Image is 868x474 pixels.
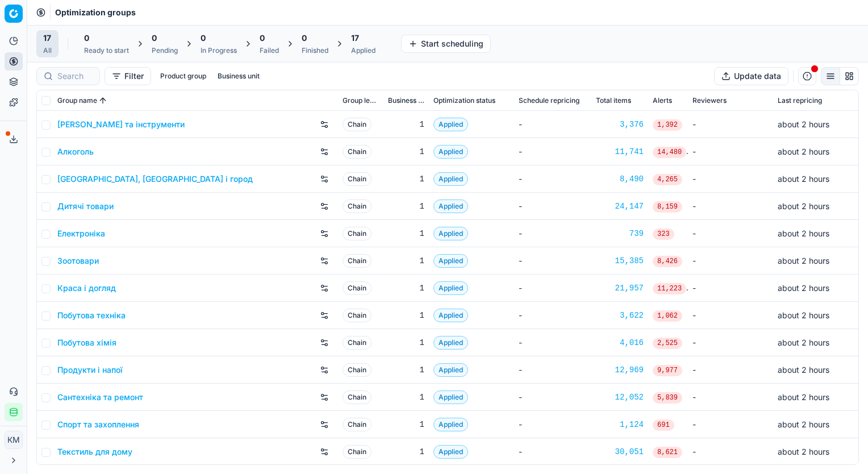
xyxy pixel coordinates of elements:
[778,310,829,320] span: about 2 hours
[433,363,468,377] span: Applied
[388,282,424,294] div: 1
[596,146,644,157] div: 11,741
[55,7,136,18] span: Optimization groups
[714,67,788,85] button: Update data
[688,384,773,411] td: -
[57,337,116,348] a: Побутова хімія
[343,418,372,431] span: Chain
[514,438,591,465] td: -
[55,7,136,18] nav: breadcrumb
[596,419,644,430] a: 1,124
[401,35,491,53] button: Start scheduling
[433,96,495,105] span: Optimization status
[433,118,468,131] span: Applied
[514,247,591,275] td: -
[778,256,829,265] span: about 2 hours
[688,356,773,384] td: -
[433,199,468,213] span: Applied
[84,32,89,44] span: 0
[514,193,591,220] td: -
[778,147,829,156] span: about 2 hours
[514,275,591,302] td: -
[778,174,829,184] span: about 2 hours
[778,365,829,375] span: about 2 hours
[57,364,123,376] a: Продукти і напої
[201,46,237,55] div: In Progress
[778,447,829,456] span: about 2 hours
[57,96,97,105] span: Group name
[514,138,591,165] td: -
[388,337,424,348] div: 1
[433,227,468,240] span: Applied
[653,419,674,431] span: 691
[596,337,644,348] a: 4,016
[653,447,682,458] span: 8,621
[57,146,94,157] a: Алкоголь
[388,228,424,239] div: 1
[596,228,644,239] a: 739
[653,256,682,267] span: 8,426
[596,173,644,185] div: 8,490
[778,96,822,105] span: Last repricing
[596,364,644,376] a: 12,969
[688,165,773,193] td: -
[351,46,375,55] div: Applied
[688,193,773,220] td: -
[343,227,372,240] span: Chain
[343,336,372,350] span: Chain
[388,419,424,430] div: 1
[260,32,265,44] span: 0
[596,119,644,130] a: 3,376
[514,111,591,138] td: -
[778,338,829,347] span: about 2 hours
[343,281,372,295] span: Chain
[43,32,51,44] span: 17
[433,145,468,159] span: Applied
[433,418,468,431] span: Applied
[388,146,424,157] div: 1
[596,96,631,105] span: Total items
[653,174,682,185] span: 4,265
[388,119,424,130] div: 1
[778,119,829,129] span: about 2 hours
[692,96,727,105] span: Reviewers
[653,338,682,349] span: 2,525
[343,172,372,186] span: Chain
[57,173,253,185] a: [GEOGRAPHIC_DATA], [GEOGRAPHIC_DATA] і город
[433,445,468,459] span: Applied
[388,364,424,376] div: 1
[596,446,644,458] div: 30,051
[343,145,372,159] span: Chain
[778,201,829,211] span: about 2 hours
[343,363,372,377] span: Chain
[596,310,644,321] a: 3,622
[433,309,468,322] span: Applied
[57,310,126,321] a: Побутова техніка
[388,255,424,267] div: 1
[57,282,116,294] a: Краса і догляд
[596,255,644,267] div: 15,385
[514,329,591,356] td: -
[343,96,379,105] span: Group level
[688,438,773,465] td: -
[778,392,829,402] span: about 2 hours
[156,69,211,83] button: Product group
[152,46,178,55] div: Pending
[260,46,279,55] div: Failed
[688,411,773,438] td: -
[596,201,644,212] div: 24,147
[433,254,468,268] span: Applied
[514,356,591,384] td: -
[688,247,773,275] td: -
[653,147,686,158] span: 14,480
[688,329,773,356] td: -
[388,392,424,403] div: 1
[688,302,773,329] td: -
[213,69,264,83] button: Business unit
[596,282,644,294] a: 21,957
[653,228,674,240] span: 323
[57,201,114,212] a: Дитячі товари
